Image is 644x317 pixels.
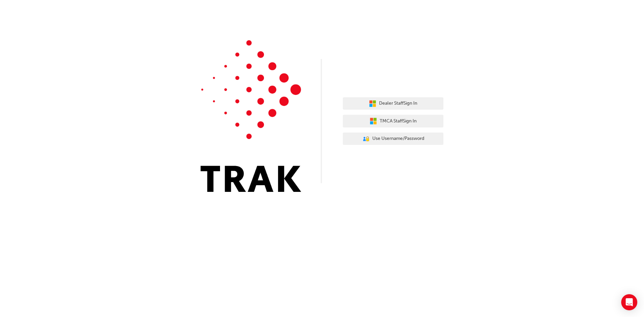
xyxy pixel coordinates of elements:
span: Dealer Staff Sign In [379,100,417,107]
button: Use Username/Password [343,133,443,145]
span: TMCA Staff Sign In [380,117,417,125]
span: Use Username/Password [372,135,424,143]
button: TMCA StaffSign In [343,115,443,127]
button: Dealer StaffSign In [343,97,443,110]
img: Trak [201,40,301,192]
div: Open Intercom Messenger [621,294,637,310]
